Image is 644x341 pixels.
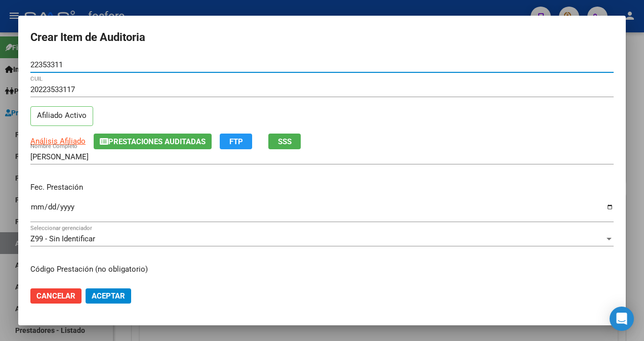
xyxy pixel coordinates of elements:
[30,28,614,47] h2: Crear Item de Auditoria
[220,134,252,149] button: FTP
[94,134,212,149] button: Prestaciones Auditadas
[92,291,125,301] span: Aceptar
[278,137,292,146] span: SSS
[268,134,301,149] button: SSS
[30,288,82,304] button: Cancelar
[86,288,131,304] button: Aceptar
[30,182,614,193] p: Fec. Prestación
[30,264,614,275] p: Código Prestación (no obligatorio)
[108,137,206,146] span: Prestaciones Auditadas
[36,291,75,301] span: Cancelar
[30,106,93,126] p: Afiliado Activo
[30,234,95,243] span: Z99 - Sin Identificar
[229,137,243,146] span: FTP
[30,137,86,146] span: Análisis Afiliado
[610,307,634,331] div: Open Intercom Messenger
